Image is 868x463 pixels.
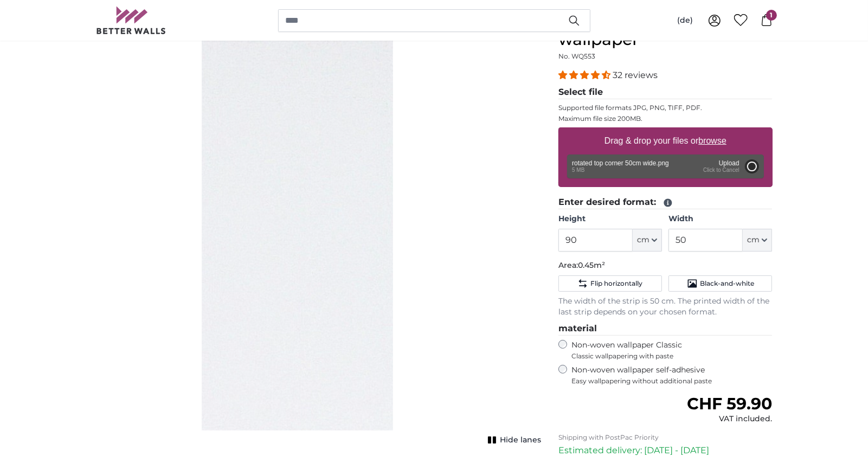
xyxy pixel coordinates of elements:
[613,70,658,80] font: 32 reviews
[605,136,698,145] font: Drag & drop your files or
[558,114,642,123] font: Maximum file size 200MB.
[558,296,769,317] font: The width of the strip is 50 cm. The printed width of the last strip depends on your chosen format.
[719,414,772,423] font: VAT included.
[633,229,662,252] button: cm
[637,235,650,245] font: cm
[558,323,597,333] font: material
[558,104,702,112] font: Supported file formats JPG, PNG, TIFF, PDF.
[558,214,586,223] font: Height
[590,279,642,287] font: Flip horizontally
[558,197,656,207] font: Enter desired format:
[558,52,595,60] font: No. WQ553
[571,340,682,350] font: Non-woven wallpaper Classic
[485,433,541,448] button: Hide lanes
[668,214,693,223] font: Width
[571,365,705,375] font: Non-woven wallpaper self-adhesive
[747,235,760,245] font: cm
[500,435,541,445] font: Hide lanes
[668,275,772,292] button: Black-and-white
[571,377,712,385] font: Easy wallpapering without additional paste
[687,394,772,414] font: CHF 59.90
[558,445,709,455] font: Estimated delivery: [DATE] - [DATE]
[578,260,605,270] font: 0.45m²
[558,260,578,270] font: Area:
[698,136,726,145] font: browse
[558,433,659,441] font: Shipping with PostPac Priority
[558,70,613,80] span: 4.31 stars
[668,11,702,30] button: (de)
[571,352,673,360] font: Classic wallpapering with paste
[558,275,662,292] button: Flip horizontally
[743,229,772,252] button: cm
[96,10,541,444] div: 1 of 1
[96,7,166,34] img: Betterwalls
[700,279,754,287] font: Black-and-white
[677,15,693,25] font: (de)
[558,87,603,97] font: Select file
[770,11,773,19] font: 1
